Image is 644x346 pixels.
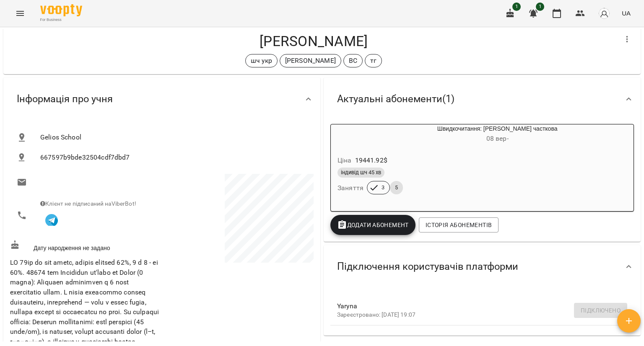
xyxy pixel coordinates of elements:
[338,155,352,166] h6: Ціна
[280,54,341,67] div: [PERSON_NAME]
[426,220,492,230] span: Історія абонементів
[512,3,521,11] span: 1
[330,215,415,235] button: Додати Абонемент
[338,169,384,176] span: індивід шч 45 хв
[370,56,377,66] p: тг
[337,220,409,230] span: Додати Абонемент
[17,93,113,106] span: Інформація про учня
[324,245,641,288] div: Підключення користувачів платформи
[371,124,623,145] div: Швидкочитання: [PERSON_NAME] часткова
[10,33,617,50] h4: [PERSON_NAME]
[324,77,641,121] div: Актуальні абонементи(1)
[622,9,631,18] span: UA
[338,182,364,194] h6: Заняття
[377,184,390,191] span: 3
[40,200,136,207] span: Клієнт не підписаний на ViberBot!
[40,132,307,142] span: Gelios School
[337,260,518,273] span: Підключення користувачів платформи
[285,56,336,66] p: [PERSON_NAME]
[251,56,272,66] p: шч укр
[390,184,403,191] span: 5
[349,56,357,66] p: ВС
[486,134,509,142] span: 08 вер -
[331,124,623,204] button: Швидкочитання: [PERSON_NAME] часткова08 вер- Ціна19441.92$індивід шч 45 хвЗаняття35
[245,54,278,67] div: шч укр
[331,124,371,145] div: Швидкочитання: Індив часткова
[618,5,634,21] button: UA
[8,238,162,254] div: Дату народження не задано
[337,301,614,311] span: Yaryna
[536,3,544,11] span: 1
[355,155,387,165] p: 19441.92 $
[10,3,30,23] button: Menu
[40,208,63,231] button: Клієнт підписаний на VooptyBot
[45,214,58,227] img: Telegram
[3,77,320,121] div: Інформація про учня
[598,8,610,19] img: avatar_s.png
[343,54,363,67] div: ВС
[40,4,82,16] img: Voopty Logo
[337,311,614,319] p: Зареєстровано: [DATE] 19:07
[40,17,82,23] span: For Business
[419,217,499,232] button: Історія абонементів
[337,93,454,106] span: Актуальні абонементи ( 1 )
[365,54,382,67] div: тг
[40,152,307,163] span: 667597b9bde32504cdf7dbd7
